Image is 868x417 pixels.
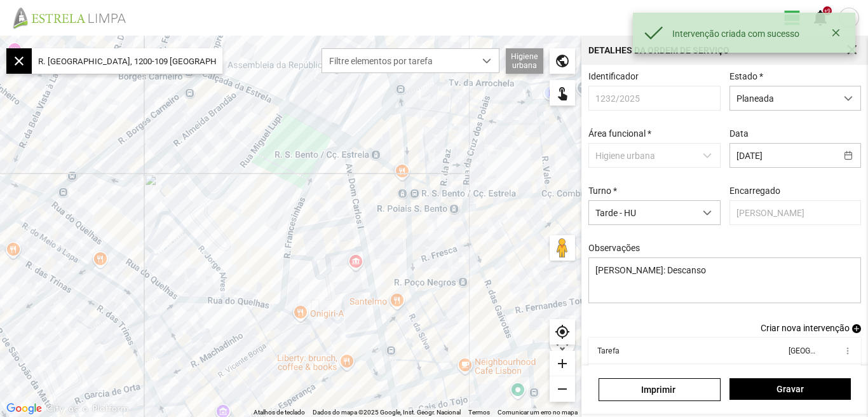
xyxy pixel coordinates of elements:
div: dropdown trigger [836,86,861,110]
div: add [550,351,575,376]
label: Estado * [729,71,763,81]
label: Turno * [588,186,617,196]
label: Identificador [588,71,639,81]
div: remove [550,376,575,402]
span: Dados do mapa ©2025 Google, Inst. Geogr. Nacional [313,409,461,416]
div: public [550,48,575,74]
label: Observações [588,243,640,253]
div: dropdown trigger [475,49,499,72]
label: Área funcional * [588,128,651,139]
a: Abrir esta área no Google Maps (abre uma nova janela) [3,400,45,417]
div: Tarefa [597,346,620,355]
img: file [9,6,140,29]
a: Imprimir [599,378,720,401]
button: Gravar [729,378,851,400]
a: Termos (abre num novo separador) [468,409,490,416]
div: +9 [823,6,832,15]
span: more_vert [842,346,852,356]
button: Arraste o Pegman para o mapa para abrir o Street View [550,235,575,261]
div: close [6,48,32,74]
div: Detalhes da Ordem de Serviço [588,46,729,55]
div: Higiene urbana [506,48,543,74]
button: Atalhos de teclado [254,408,305,417]
span: Tarde - HU [589,201,695,224]
div: Intervenção criada com sucesso [672,29,827,39]
div: dropdown trigger [695,201,720,224]
div: touch_app [550,80,575,106]
input: Pesquise por local [32,48,222,74]
span: Planeada [730,86,836,110]
a: Comunicar um erro no mapa [498,409,578,416]
span: Filtre elementos por tarefa [322,49,475,72]
div: my_location [550,319,575,345]
span: add [852,324,861,333]
div: [GEOGRAPHIC_DATA] [788,346,815,355]
span: Criar nova intervenção [761,323,850,333]
label: Data [729,128,749,139]
img: Google [3,400,45,417]
span: notifications [811,8,830,27]
label: Encarregado [729,186,780,196]
span: view_day [783,8,802,27]
span: Gravar [736,384,844,394]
